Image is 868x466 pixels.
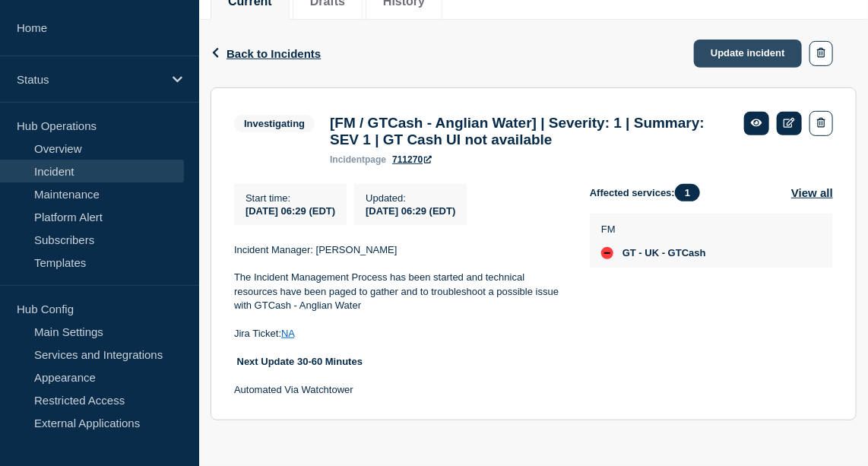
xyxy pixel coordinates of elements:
p: Jira Ticket: [234,327,565,341]
button: View all [791,184,833,201]
div: [DATE] 06:29 (EDT) [366,204,455,217]
span: GT - UK - GTCash [622,247,706,259]
p: Status [17,73,163,86]
a: NA [281,328,294,339]
span: [DATE] 06:29 (EDT) [246,205,335,217]
span: incident [330,154,365,165]
strong: Next Update 30-60 Minutes [237,356,363,367]
button: Back to Incidents [211,47,321,60]
p: FM [601,223,706,235]
p: Start time : [246,192,335,204]
span: Affected services: [590,184,708,201]
a: 711270 [392,154,432,165]
h3: [FM / GTCash - Anglian Water] | Severity: 1 | Summary: SEV 1 | GT Cash UI not available [330,115,729,148]
div: down [601,247,613,259]
p: Incident Manager: [PERSON_NAME] [234,243,565,257]
a: Update incident [694,40,802,68]
p: Updated : [366,192,455,204]
p: Automated Via Watchtower [234,383,565,397]
p: The Incident Management Process has been started and technical resources have been paged to gathe... [234,271,565,312]
span: 1 [675,184,700,201]
span: Investigating [234,115,315,132]
span: Back to Incidents [227,47,321,60]
p: page [330,154,386,165]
